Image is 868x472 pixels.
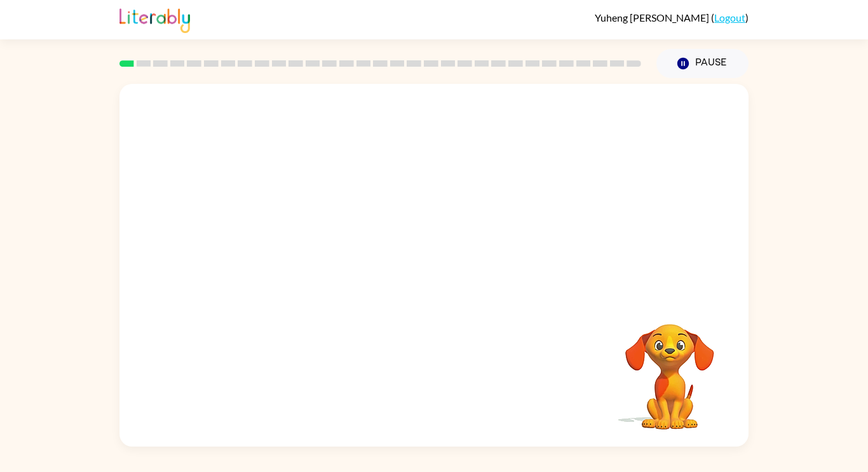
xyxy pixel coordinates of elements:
span: Yuheng [PERSON_NAME] [595,11,711,24]
img: Literably [119,5,190,33]
div: ( ) [595,11,749,24]
button: Pause [656,49,749,78]
video: Your browser must support playing .mp4 files to use Literably. Please try using another browser. [606,304,733,431]
a: Logout [714,11,745,24]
